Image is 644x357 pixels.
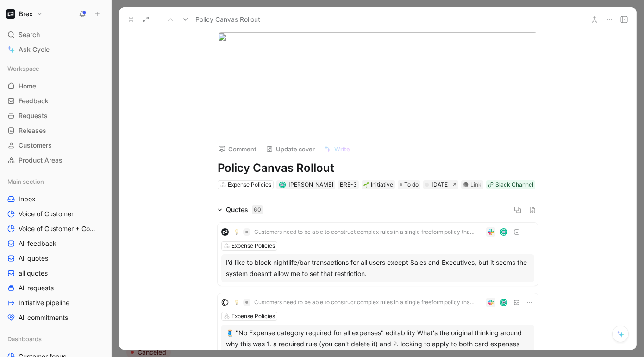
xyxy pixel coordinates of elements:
div: Search [4,28,107,42]
img: 🌱 [363,182,369,188]
a: Requests [4,109,107,123]
a: Ask Cycle [4,43,107,56]
div: Slack Channel [495,180,533,189]
div: Dashboards [4,332,107,346]
img: avatar [280,182,285,187]
h1: Policy Canvas Rollout [218,161,538,175]
img: Brex [6,9,15,19]
span: Ask Cycle [19,44,50,55]
span: Inbox [19,194,36,204]
span: All requests [19,283,54,293]
a: Initiative pipeline [4,296,107,310]
span: Voice of Customer [19,209,74,219]
img: 💡 [234,300,239,305]
span: Requests [19,111,48,120]
div: Main section [4,175,107,188]
a: Product Areas [4,153,107,167]
span: Policy Canvas Rollout [195,14,260,25]
a: All quotes [4,251,107,265]
a: all quotes [4,266,107,280]
div: 60 [252,205,263,214]
a: Voice of Customer [4,207,107,221]
button: Update cover [262,143,319,156]
span: All commitments [19,313,68,322]
a: Releases [4,124,107,138]
div: I’d like to block nightlife/bar transactions for all users except Sales and Executives, but it se... [226,257,530,279]
span: Customers [19,141,52,150]
span: Home [19,81,36,91]
div: Expense Policies [231,241,275,251]
a: Voice of Customer + Commercial NRR Feedback [4,222,107,236]
span: [PERSON_NAME] [288,181,333,188]
span: Write [334,145,350,153]
span: All feedback [19,239,56,248]
img: avatar [500,229,506,235]
span: Workspace [7,64,39,73]
a: Home [4,79,107,93]
div: Quotes [226,204,263,215]
span: Voice of Customer + Commercial NRR Feedback [19,224,99,233]
div: Workspace [4,62,107,75]
h1: Brex [19,10,33,18]
div: Link [470,180,481,189]
button: 💡Customers need to be able to construct complex rules in a single freeform policy that accurately... [231,226,478,238]
div: Expense Policies [231,312,275,321]
button: Write [320,143,354,156]
span: Feedback [19,96,49,106]
span: all quotes [19,269,48,278]
div: BRE-3 [340,180,357,189]
div: Expense Policies [228,180,271,189]
span: Main section [7,177,44,186]
a: All requests [4,281,107,295]
div: [DATE] [431,180,450,189]
div: 🌱Initiative [362,180,395,189]
span: Initiative pipeline [19,298,69,307]
img: logo [221,299,229,306]
span: Dashboards [7,334,42,344]
img: logo [221,228,229,236]
span: Releases [19,126,46,135]
span: Product Areas [19,156,63,165]
img: avatar [500,300,506,306]
div: Initiative [363,180,393,189]
span: To do [404,180,419,189]
button: Comment [214,143,261,156]
div: Main sectionInboxVoice of CustomerVoice of Customer + Commercial NRR FeedbackAll feedbackAll quot... [4,175,107,325]
button: BrexBrex [4,7,45,20]
span: Customers need to be able to construct complex rules in a single freeform policy that accurately ... [254,228,475,236]
a: All feedback [4,237,107,251]
span: Customers need to be able to construct complex rules in a single freeform policy that accurately ... [254,299,475,306]
span: Search [19,29,40,40]
a: All commitments [4,311,107,325]
a: Feedback [4,94,107,108]
div: To do [398,180,420,189]
span: All quotes [19,254,48,263]
button: 💡Customers need to be able to construct complex rules in a single freeform policy that accurately... [231,297,478,308]
div: Quotes60 [214,204,267,215]
a: Inbox [4,192,107,206]
a: Customers [4,138,107,152]
img: 💡 [234,229,239,235]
